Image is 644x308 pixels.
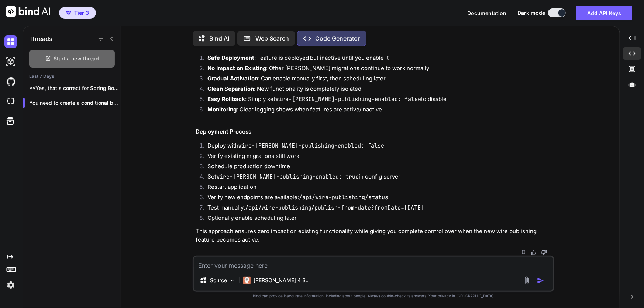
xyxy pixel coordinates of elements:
li: Test manually: [202,204,553,214]
img: like [531,250,537,256]
p: **Yes, that's correct for Spring Boot!**... [29,84,121,92]
li: Restart application [202,183,553,193]
p: Web Search [255,34,289,43]
img: attachment [523,276,531,285]
img: premium [66,11,71,15]
img: Pick Models [229,277,235,284]
code: /api/wire-publishing/publish-from-date?fromDate=[DATE] [245,204,424,211]
p: You need to create a conditional bean re... [29,99,121,107]
li: : Feature is deployed but inactive until you enable it [202,54,553,64]
p: Code Generator [316,34,360,43]
span: Documentation [467,10,506,16]
img: darkChat [4,35,17,48]
img: darkAi-studio [4,55,17,68]
strong: Clean Separation [207,85,254,92]
li: : Other [PERSON_NAME] migrations continue to work normally [202,64,553,75]
li: : Simply set to disable [202,95,553,105]
code: /api/wire-publishing/status [299,194,389,201]
span: Tier 3 [74,9,89,17]
button: premiumTier 3 [59,7,96,19]
li: : New functionality is completely isolated [202,85,553,95]
img: Bind AI [6,6,50,17]
p: [PERSON_NAME] 4 S.. [254,277,309,284]
strong: Gradual Activation [207,75,258,82]
li: Optionally enable scheduling later [202,214,553,224]
img: Claude 4 Sonnet [243,277,251,284]
li: : Can enable manually first, then scheduling later [202,75,553,85]
code: wire-[PERSON_NAME]-publishing-enabled: true [216,173,359,180]
strong: Safe Deployment [207,54,254,61]
p: Bind can provide inaccurate information, including about people. Always double-check its answers.... [193,293,554,299]
img: githubDark [4,75,17,88]
strong: Easy Rollback [207,96,245,103]
h2: Last 7 Days [23,73,121,79]
img: copy [520,250,526,256]
li: Deploy with [202,142,553,152]
img: dislike [541,250,547,256]
strong: No Impact on Existing [207,65,266,72]
img: settings [4,279,17,291]
h2: Deployment Process [196,128,553,136]
li: Verify existing migrations still work [202,152,553,162]
li: Schedule production downtime [202,162,553,173]
p: This approach ensures zero impact on existing functionality while giving you complete control ove... [196,227,553,244]
button: Documentation [467,9,506,17]
span: Dark mode [517,9,545,17]
p: Source [210,277,227,284]
code: wire-[PERSON_NAME]-publishing-enabled: false [238,142,385,149]
img: cloudideIcon [4,95,17,108]
p: Bind AI [209,34,229,43]
button: Add API Keys [576,6,632,20]
span: Start a new thread [54,55,99,62]
img: icon [537,277,544,284]
strong: Monitoring [207,106,237,113]
li: Verify new endpoints are available: [202,193,553,204]
li: : Clear logging shows when features are active/inactive [202,105,553,116]
h1: Threads [29,34,52,43]
code: wire-[PERSON_NAME]-publishing-enabled: false [275,96,421,103]
li: Set in config server [202,173,553,183]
